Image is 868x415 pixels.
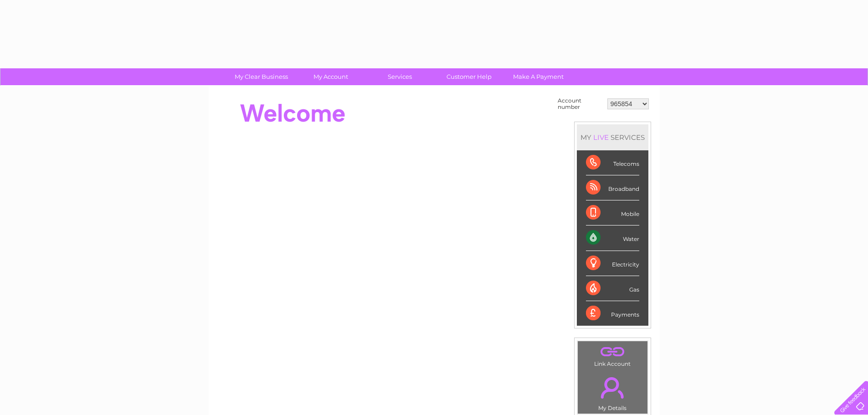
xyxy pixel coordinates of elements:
div: Gas [586,276,639,301]
a: My Account [293,68,368,85]
a: My Clear Business [224,68,299,85]
div: Telecoms [586,150,639,175]
a: . [580,343,645,359]
div: Broadband [586,175,639,200]
div: Water [586,225,639,251]
td: Account number [555,95,605,113]
a: Customer Help [431,68,507,85]
div: Electricity [586,251,639,276]
a: . [580,372,645,404]
a: Services [362,68,437,85]
div: LIVE [591,133,611,142]
div: Mobile [586,200,639,225]
td: My Details [577,369,648,414]
a: Make A Payment [501,68,576,85]
div: MY SERVICES [577,124,648,150]
td: Link Account [577,341,648,369]
div: Payments [586,301,639,326]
